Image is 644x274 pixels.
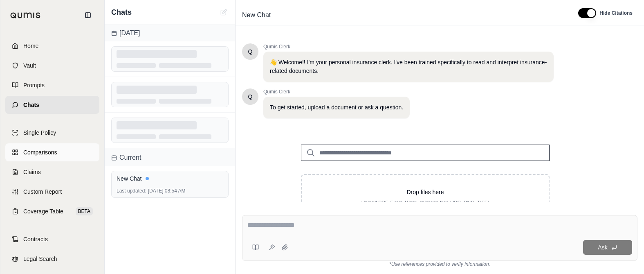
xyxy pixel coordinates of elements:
button: New Chat [219,7,229,17]
span: Chats [111,7,132,18]
span: Coverage Table [23,207,63,215]
button: Ask [583,240,632,255]
span: Hello [248,48,253,56]
span: Hide Citations [599,10,633,16]
a: Vault [5,57,99,75]
span: Prompts [23,81,45,89]
span: Legal Search [23,255,57,263]
span: BETA [76,207,93,215]
span: Qumis Clerk [263,43,554,50]
span: Vault [23,61,36,70]
a: Custom Report [5,183,99,201]
a: Prompts [5,76,99,94]
p: 👋 Welcome!! I'm your personal insurance clerk. I've been trained specifically to read and interpr... [270,58,547,75]
p: Upload PDF, Excel, Word, or image files (JPG, PNG, TIFF) [315,199,536,206]
span: Comparisons [23,148,57,156]
span: Qumis Clerk [263,88,410,95]
div: Edit Title [239,9,568,22]
img: Qumis Logo [10,12,41,18]
div: [DATE] [105,148,235,164]
p: Drop files here [315,188,536,196]
span: Ask [598,244,607,251]
div: [DATE] 08:54 AM [117,188,223,194]
a: Comparisons [5,143,99,161]
p: To get started, upload a document or ask a question. [270,103,403,112]
a: Coverage TableBETA [5,202,99,220]
span: Last updated: [117,188,146,194]
button: Collapse sidebar [81,9,94,22]
span: Claims [23,168,41,176]
a: Chats [5,96,99,114]
div: *Use references provided to verify information. [242,261,637,267]
span: Chats [23,101,39,109]
span: Hello [248,93,253,101]
a: Contracts [5,230,99,248]
a: Legal Search [5,250,99,268]
span: Contracts [23,235,48,243]
div: [DATE] [105,25,235,41]
span: Custom Report [23,188,62,196]
a: Home [5,37,99,55]
a: Single Policy [5,124,99,142]
div: Current [105,149,235,166]
span: New Chat [239,9,274,22]
a: Claims [5,163,99,181]
div: New Chat [117,174,223,183]
span: Home [23,42,38,50]
span: Single Policy [23,129,56,137]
